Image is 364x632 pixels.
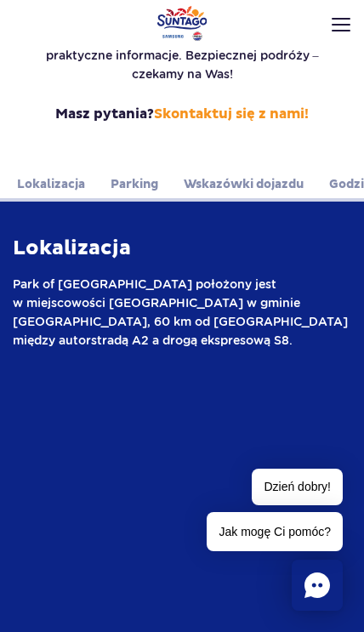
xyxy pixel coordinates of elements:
a: Park of Poland [157,6,208,41]
span: Jak mogę Ci pomóc? [207,512,343,551]
div: Chat [292,560,343,611]
h3: Lokalizacja [13,236,351,261]
a: Parking [111,168,158,202]
p: Park of [GEOGRAPHIC_DATA] położony jest w miejscowości [GEOGRAPHIC_DATA] w gminie [GEOGRAPHIC_DAT... [13,275,351,350]
a: Skontaktuj się z nami! [154,105,309,122]
span: Dzień dobry! [252,469,343,505]
a: Lokalizacja [17,168,85,202]
img: Open menu [332,18,350,31]
strong: Masz pytania? [26,104,338,124]
a: Wskazówki dojazdu [184,168,304,202]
